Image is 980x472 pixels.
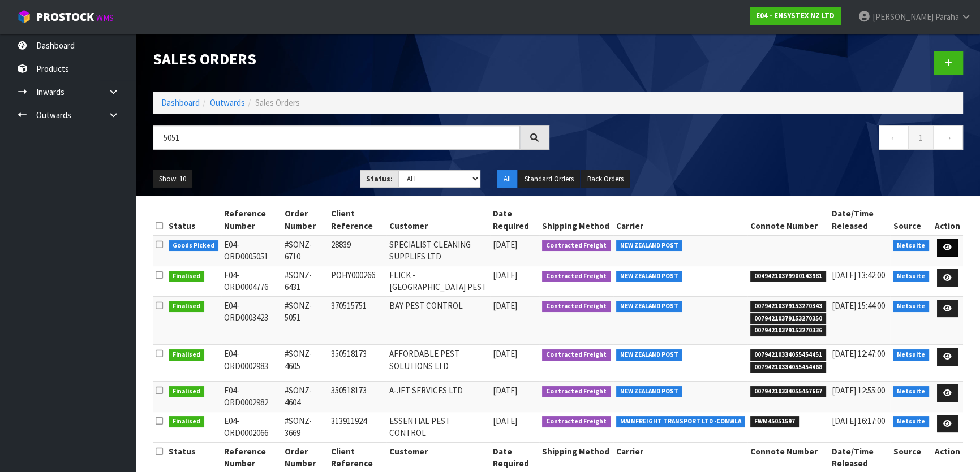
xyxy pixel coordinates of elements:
[366,174,393,184] strong: Status:
[872,11,934,22] span: [PERSON_NAME]
[493,270,517,280] span: [DATE]
[282,412,328,442] td: #SONZ-3669
[328,381,386,412] td: 350518173
[832,300,885,311] span: [DATE] 15:44:00
[893,416,929,427] span: Netsuite
[935,11,959,22] span: Paraha
[328,266,386,296] td: POHY000266
[221,235,282,266] td: E04-ORD0005051
[221,442,282,472] th: Reference Number
[932,442,963,472] th: Action
[750,416,799,427] span: FWM45051597
[493,385,517,396] span: [DATE]
[221,296,282,345] td: E04-ORD0003423
[756,11,835,20] strong: E04 - ENSYSTEX NZ LTD
[832,415,885,426] span: [DATE] 16:17:00
[17,10,31,24] img: cube-alt.png
[616,271,682,282] span: NEW ZEALAND POST
[386,296,490,345] td: BAY PEST CONTROL
[542,271,611,282] span: Contracted Freight
[616,240,682,252] span: NEW ZEALAND POST
[153,51,549,68] h1: Sales Orders
[750,7,841,25] a: E04 - ENSYSTEX NZ LTD
[542,416,611,427] span: Contracted Freight
[282,205,328,235] th: Order Number
[255,97,300,108] span: Sales Orders
[893,349,929,361] span: Netsuite
[328,442,386,472] th: Client Reference
[328,412,386,442] td: 313911924
[328,345,386,381] td: 350518173
[908,125,934,150] a: 1
[282,442,328,472] th: Order Number
[932,205,963,235] th: Action
[893,271,929,282] span: Netsuite
[161,97,200,108] a: Dashboard
[518,170,580,188] button: Standard Orders
[893,301,929,312] span: Netsuite
[493,300,517,311] span: [DATE]
[832,348,885,359] span: [DATE] 12:47:00
[750,362,826,373] span: 00794210334055454468
[221,381,282,412] td: E04-ORD0002982
[832,270,885,280] span: [DATE] 13:42:00
[386,442,490,472] th: Customer
[386,412,490,442] td: ESSENTIAL PEST CONTROL
[166,205,221,235] th: Status
[566,125,963,153] nav: Page navigation
[616,416,745,427] span: MAINFREIGHT TRANSPORT LTD -CONWLA
[386,266,490,296] td: FLICK - [GEOGRAPHIC_DATA] PEST
[933,125,963,150] a: →
[328,235,386,266] td: 28839
[747,205,829,235] th: Connote Number
[282,296,328,345] td: #SONZ-5051
[328,205,386,235] th: Client Reference
[282,235,328,266] td: #SONZ-6710
[153,170,192,188] button: Show: 10
[493,348,517,359] span: [DATE]
[166,442,221,472] th: Status
[221,412,282,442] td: E04-ORD0002066
[616,349,682,361] span: NEW ZEALAND POST
[169,271,204,282] span: Finalised
[221,205,282,235] th: Reference Number
[490,442,540,472] th: Date Required
[153,125,520,150] input: Search sales orders
[386,381,490,412] td: A-JET SERVICES LTD
[613,205,748,235] th: Carrier
[490,205,540,235] th: Date Required
[328,296,386,345] td: 370515751
[542,301,611,312] span: Contracted Freight
[893,386,929,397] span: Netsuite
[282,345,328,381] td: #SONZ-4605
[386,235,490,266] td: SPECIALIST CLEANING SUPPLIES LTD
[613,442,748,472] th: Carrier
[750,325,826,336] span: 00794210379153270336
[890,205,932,235] th: Source
[542,386,611,397] span: Contracted Freight
[890,442,932,472] th: Source
[832,385,885,396] span: [DATE] 12:55:00
[169,349,204,361] span: Finalised
[493,239,517,250] span: [DATE]
[282,266,328,296] td: #SONZ-6431
[750,301,826,312] span: 00794210379153270343
[581,170,630,188] button: Back Orders
[750,386,826,397] span: 00794210334055457667
[616,301,682,312] span: NEW ZEALAND POST
[747,442,829,472] th: Connote Number
[542,240,611,252] span: Contracted Freight
[829,205,891,235] th: Date/Time Released
[169,386,204,397] span: Finalised
[616,386,682,397] span: NEW ZEALAND POST
[539,205,613,235] th: Shipping Method
[169,416,204,427] span: Finalised
[386,205,490,235] th: Customer
[169,240,218,252] span: Goods Picked
[542,349,611,361] span: Contracted Freight
[221,345,282,381] td: E04-ORD0002983
[893,240,929,252] span: Netsuite
[497,170,517,188] button: All
[96,12,114,23] small: WMS
[282,381,328,412] td: #SONZ-4604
